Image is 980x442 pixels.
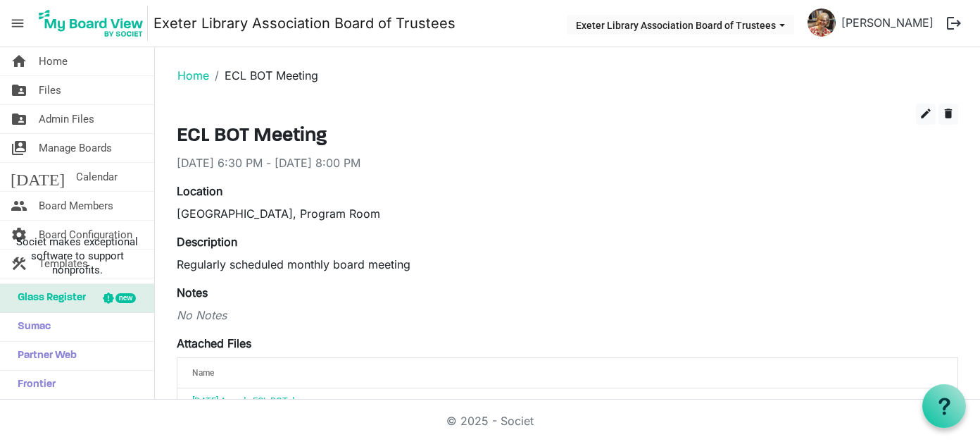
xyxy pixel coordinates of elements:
span: people [11,192,27,220]
span: Admin Files [39,105,94,133]
img: My Board View Logo [34,6,148,41]
a: [DATE] Agenda ECL BOT.docx [192,395,308,406]
div: [DATE] 6:30 PM - [DATE] 8:00 PM [177,154,958,171]
div: new [115,293,136,303]
label: Description [177,233,237,250]
a: Home [177,68,209,82]
button: Exeter Library Association Board of Trustees dropdownbutton [567,15,794,35]
span: Glass Register [11,284,86,312]
label: Attached Files [177,335,251,352]
p: Regularly scheduled monthly board meeting [177,256,958,273]
span: menu [4,10,31,37]
span: delete [942,107,955,120]
span: [DATE] [11,163,65,191]
li: ECL BOT Meeting [209,67,318,84]
span: folder_shared [11,76,27,104]
button: Download [923,391,943,411]
span: Board Members [39,192,113,220]
span: edit [919,107,932,120]
button: logout [939,8,969,38]
img: oiUq6S1lSyLOqxOgPlXYhI3g0FYm13iA4qhAgY5oJQiVQn4Ddg2A9SORYVWq4Lz4pb3-biMLU3tKDRk10OVDzQ_thumb.png [808,8,836,37]
span: Files [39,76,61,104]
span: Name [192,368,214,378]
span: Sumac [11,313,51,341]
div: [GEOGRAPHIC_DATA], Program Room [177,205,958,222]
td: September 8 2025 Agenda ECL BOT.docx is template cell column header Name [177,388,869,414]
span: switch_account [11,134,27,162]
span: Societ makes exceptional software to support nonprofits. [6,235,148,277]
button: edit [916,104,936,125]
span: settings [11,221,27,249]
label: Notes [177,284,208,301]
label: Location [177,183,222,199]
span: folder_shared [11,105,27,133]
span: home [11,47,27,75]
span: Home [39,47,68,75]
span: Partner Web [11,342,77,370]
span: Board Configuration [39,221,132,249]
td: is Command column column header [869,388,957,414]
div: No Notes [177,307,958,324]
a: Exeter Library Association Board of Trustees [153,9,456,37]
a: © 2025 - Societ [446,414,534,428]
h3: ECL BOT Meeting [177,125,958,149]
a: [PERSON_NAME] [836,8,939,37]
span: Calendar [76,163,118,191]
button: delete [938,104,958,125]
a: My Board View Logo [34,6,153,41]
span: Manage Boards [39,134,112,162]
span: Frontier [11,371,56,399]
